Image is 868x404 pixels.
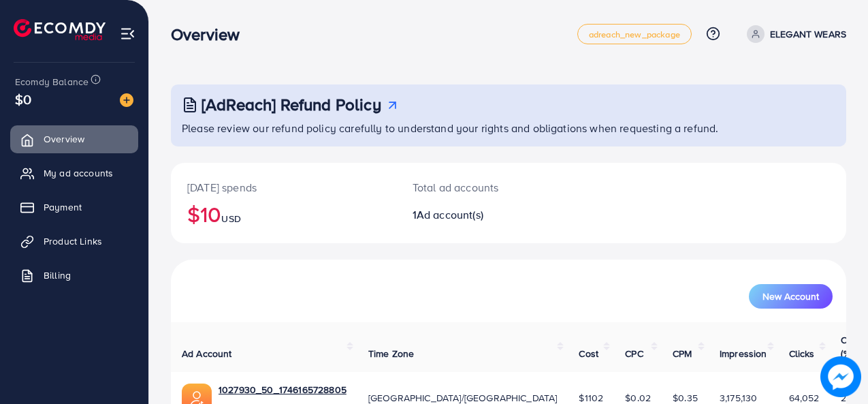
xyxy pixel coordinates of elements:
[44,132,84,146] span: Overview
[417,207,483,222] span: Ad account(s)
[221,212,240,226] span: USD
[15,75,89,89] span: Ecomdy Balance
[720,347,767,360] span: Impression
[171,25,251,44] h3: Overview
[120,26,135,42] img: menu
[673,347,692,360] span: CPM
[589,30,680,39] span: adreach_new_package
[10,125,138,153] a: Overview
[187,201,380,227] h2: $10
[841,333,858,360] span: CTR (%)
[770,26,846,42] p: ELEGANT WEARS
[182,347,232,360] span: Ad Account
[202,95,381,114] h3: [AdReach] Refund Policy
[762,292,819,301] span: New Account
[44,166,113,180] span: My ad accounts
[219,383,347,397] a: 1027930_50_1746165728805
[14,19,106,40] img: logo
[368,347,414,360] span: Time Zone
[749,284,833,309] button: New Account
[44,200,82,214] span: Payment
[10,193,138,221] a: Payment
[182,120,838,136] p: Please review our refund policy carefully to understand your rights and obligations when requesti...
[820,356,861,397] img: image
[413,208,549,221] h2: 1
[10,159,138,187] a: My ad accounts
[413,179,549,196] p: Total ad accounts
[577,24,692,44] a: adreach_new_package
[44,268,71,282] span: Billing
[120,93,133,107] img: image
[789,347,815,360] span: Clicks
[579,347,598,360] span: Cost
[187,179,380,196] p: [DATE] spends
[15,89,31,109] span: $0
[10,228,138,255] a: Product Links
[741,25,846,43] a: ELEGANT WEARS
[10,262,138,289] a: Billing
[44,234,102,248] span: Product Links
[625,347,643,360] span: CPC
